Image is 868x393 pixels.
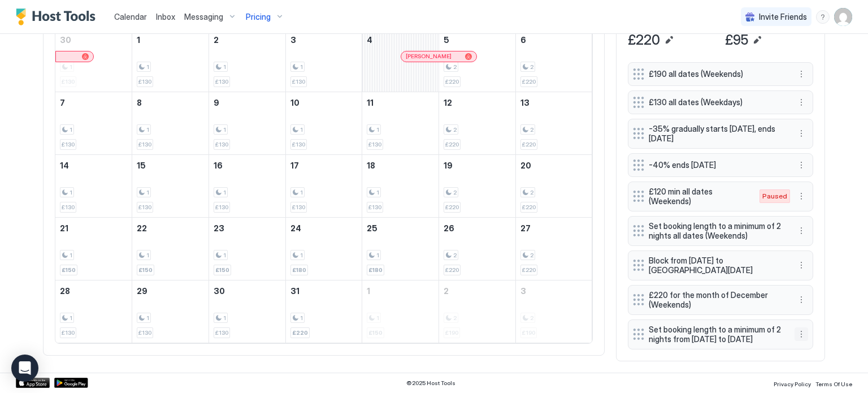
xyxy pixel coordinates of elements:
[445,266,459,274] span: £220
[137,286,147,296] span: 29
[60,98,65,107] span: 7
[292,204,305,211] span: £130
[54,378,88,388] a: Google Play Store
[516,218,592,239] a: December 27, 2025
[290,286,300,296] span: 31
[286,218,362,239] a: December 24, 2025
[114,11,147,23] a: Calendar
[649,325,783,344] span: Set booking length to a minimum of 2 nights from [DATE] to [DATE]
[214,35,219,45] span: 2
[215,204,228,211] span: £130
[649,221,783,241] span: Set booking length to a minimum of 2 nights all dates (Weekends)
[520,161,531,170] span: 20
[368,141,381,148] span: £130
[444,223,454,233] span: 26
[285,154,362,217] td: December 17, 2025
[60,161,69,170] span: 14
[16,8,101,25] div: Host Tools Logo
[795,67,808,81] div: menu
[146,63,149,71] span: 1
[795,327,808,341] div: menu
[209,218,285,239] a: December 23, 2025
[795,96,808,109] button: More options
[132,92,209,113] a: December 8, 2025
[516,92,592,113] a: December 13, 2025
[522,266,536,274] span: £220
[439,92,515,113] a: December 12, 2025
[62,204,75,211] span: £130
[795,224,808,237] button: More options
[55,29,132,92] td: November 30, 2025
[209,217,285,280] td: December 23, 2025
[795,293,808,306] button: More options
[246,12,271,22] span: Pricing
[214,286,225,296] span: 30
[444,98,452,107] span: 12
[132,280,209,301] a: December 29, 2025
[520,98,530,107] span: 13
[215,329,228,336] span: £130
[132,217,209,280] td: December 22, 2025
[209,29,285,92] td: December 2, 2025
[515,217,592,280] td: December 27, 2025
[795,258,808,272] div: menu
[367,35,372,45] span: 4
[62,266,76,274] span: £150
[285,217,362,280] td: December 24, 2025
[286,29,362,50] a: December 3, 2025
[290,98,300,107] span: 10
[406,53,452,60] span: [PERSON_NAME]
[762,191,787,201] span: Paused
[132,29,209,50] a: December 1, 2025
[209,154,285,217] td: December 16, 2025
[290,223,301,233] span: 24
[530,252,533,259] span: 2
[368,204,381,211] span: £130
[444,161,453,170] span: 19
[70,189,72,196] span: 1
[215,78,228,85] span: £130
[223,252,226,259] span: 1
[209,280,285,343] td: December 30, 2025
[137,223,147,233] span: 22
[156,12,175,21] span: Inbox
[439,155,515,176] a: December 19, 2025
[725,32,748,49] span: £95
[445,78,459,85] span: £220
[223,63,226,71] span: 1
[362,29,439,50] a: December 4, 2025
[55,280,132,343] td: December 28, 2025
[137,98,142,107] span: 8
[286,280,362,301] a: December 31, 2025
[184,12,223,22] span: Messaging
[515,92,592,154] td: December 13, 2025
[362,154,439,217] td: December 18, 2025
[286,92,362,113] a: December 10, 2025
[445,141,459,148] span: £220
[209,92,285,154] td: December 9, 2025
[70,126,72,133] span: 1
[834,8,852,26] div: User profile
[649,160,783,170] span: -40% ends [DATE]
[444,35,449,45] span: 5
[795,327,808,341] button: More options
[55,92,132,113] a: December 7, 2025
[290,35,296,45] span: 3
[376,189,379,196] span: 1
[453,252,457,259] span: 2
[132,92,209,154] td: December 8, 2025
[138,204,151,211] span: £130
[300,189,303,196] span: 1
[522,204,536,211] span: £220
[649,187,748,206] span: £120 min all dates (Weekends)
[520,35,526,45] span: 6
[137,161,146,170] span: 15
[300,314,303,322] span: 1
[367,223,377,233] span: 25
[362,92,439,154] td: December 11, 2025
[55,154,132,217] td: December 14, 2025
[530,126,533,133] span: 2
[795,127,808,140] button: More options
[815,381,852,387] span: Terms Of Use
